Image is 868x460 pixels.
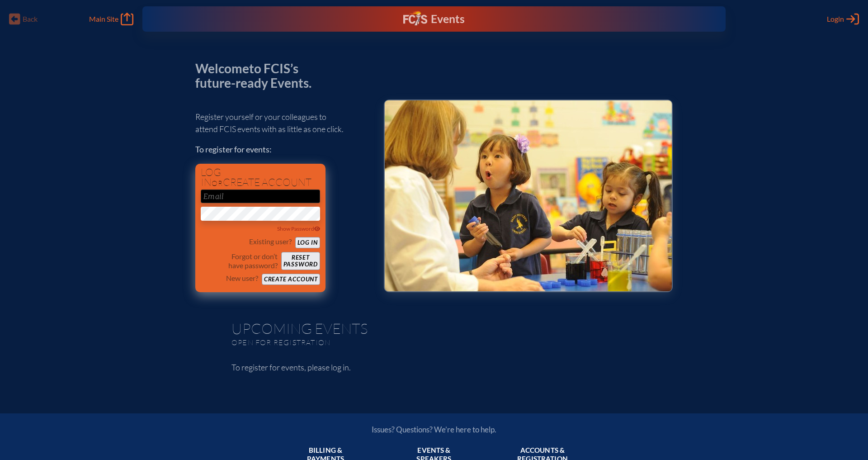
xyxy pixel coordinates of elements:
p: New user? [226,274,258,283]
button: Resetpassword [281,252,320,270]
p: Register yourself or your colleagues to attend FCIS events with as little as one click. [195,111,369,135]
span: Main Site [89,14,118,24]
span: Login [827,14,844,24]
h1: Upcoming Events [231,321,637,336]
a: Main Site [89,13,133,25]
p: Issues? Questions? We’re here to help. [275,425,593,434]
h1: Log in create account [201,167,320,188]
button: Create account [262,274,320,285]
p: Open for registration [231,338,470,347]
input: Email [201,190,320,203]
button: Log in [295,237,320,248]
p: To register for events, please log in. [231,361,637,374]
div: FCIS Events — Future ready [303,11,566,27]
p: Forgot or don’t have password? [201,252,278,270]
span: Show Password [277,225,321,232]
p: Welcome to FCIS’s future-ready Events. [195,62,322,90]
p: To register for events: [195,143,369,156]
img: Events [385,100,672,291]
p: Existing user? [249,237,292,246]
span: or [212,179,223,188]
